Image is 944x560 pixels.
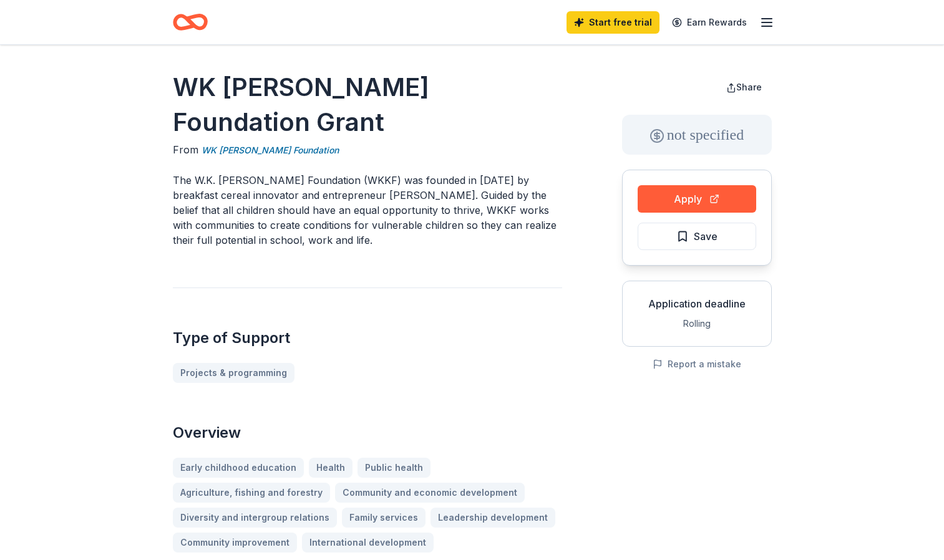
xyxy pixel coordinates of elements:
div: not specified [622,115,772,155]
a: Earn Rewards [664,11,754,34]
p: The W.K. [PERSON_NAME] Foundation (WKKF) was founded in [DATE] by breakfast cereal innovator and ... [173,173,562,248]
span: Save [694,228,718,244]
button: Report a mistake [653,357,741,372]
h2: Overview [173,423,562,443]
div: From [173,142,562,158]
div: Application deadline [633,296,761,311]
button: Save [638,223,756,250]
button: Share [716,75,772,100]
a: Home [173,7,208,37]
div: Rolling [633,316,761,331]
h1: WK [PERSON_NAME] Foundation Grant [173,70,562,140]
a: WK [PERSON_NAME] Foundation [202,143,339,158]
a: Start free trial [567,11,659,34]
span: Share [736,82,762,92]
button: Apply [638,185,756,213]
h2: Type of Support [173,328,562,348]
